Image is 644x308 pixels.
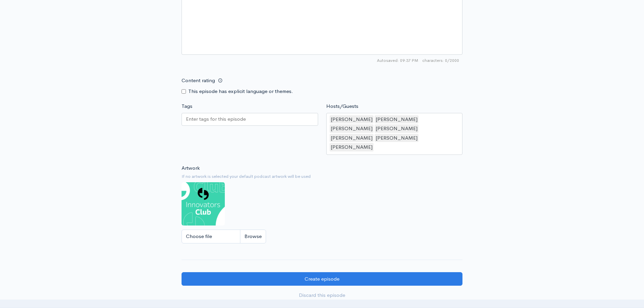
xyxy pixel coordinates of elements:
[182,74,215,88] label: Content rating
[182,102,192,110] label: Tags
[326,102,358,110] label: Hosts/Guests
[330,143,374,151] div: [PERSON_NAME]
[377,57,418,64] span: Autosaved: 09:37 PM
[186,115,247,123] input: Enter tags for this episode
[422,57,459,64] span: 0/2000
[182,164,200,172] label: Artwork
[188,88,293,95] label: This episode has explicit language or themes.
[375,134,419,142] div: [PERSON_NAME]
[182,288,462,302] a: Discard this episode
[330,124,374,133] div: [PERSON_NAME]
[330,134,374,142] div: [PERSON_NAME]
[375,124,419,133] div: [PERSON_NAME]
[182,173,462,180] small: If no artwork is selected your default podcast artwork will be used
[182,272,462,286] input: Create episode
[375,115,419,124] div: [PERSON_NAME]
[330,115,374,124] div: [PERSON_NAME]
